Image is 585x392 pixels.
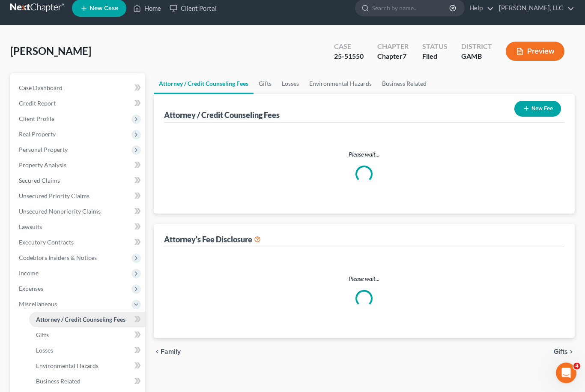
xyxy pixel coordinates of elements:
[19,84,63,92] span: Case Dashboard
[19,254,97,262] span: Codebtors Insiders & Notices
[556,363,576,383] iframe: Intercom live chat
[19,131,56,138] span: Real Property
[129,1,165,16] a: Home
[334,52,364,62] div: 25-51550
[29,359,145,374] a: Environmental Hazards
[568,349,575,356] i: chevron_right
[573,363,580,370] span: 4
[12,235,145,250] a: Executory Contracts
[19,177,60,184] span: Secured Claims
[12,204,145,220] a: Unsecured Nonpriority Claims
[29,312,145,328] a: Attorney / Credit Counseling Fees
[377,42,409,52] div: Chapter
[19,239,74,246] span: Executory Contracts
[19,100,56,107] span: Credit Report
[171,151,558,159] p: Please wait...
[422,42,448,52] div: Status
[36,316,125,323] span: Attorney / Credit Counseling Fees
[277,74,304,94] a: Losses
[12,96,145,112] a: Credit Report
[19,146,68,154] span: Personal Property
[254,74,277,94] a: Gifts
[12,173,145,189] a: Secured Claims
[19,193,90,200] span: Unsecured Priority Claims
[377,52,409,62] div: Chapter
[304,74,377,94] a: Environmental Hazards
[19,208,101,215] span: Unsecured Nonpriority Claims
[554,349,568,356] span: Gifts
[495,1,574,16] a: [PERSON_NAME], LLC
[154,349,161,356] i: chevron_left
[165,1,221,16] a: Client Portal
[154,349,181,356] button: chevron_left Family
[554,349,575,356] button: Gifts chevron_right
[377,74,432,94] a: Business Related
[36,332,49,339] span: Gifts
[12,81,145,96] a: Case Dashboard
[506,42,564,61] button: Preview
[90,6,118,12] span: New Case
[461,52,492,62] div: GAMB
[19,285,43,292] span: Expenses
[465,1,494,16] a: Help
[19,223,42,231] span: Lawsuits
[19,115,54,123] span: Client Profile
[19,270,39,277] span: Income
[36,362,98,370] span: Environmental Hazards
[10,45,91,57] span: [PERSON_NAME]
[164,110,280,121] div: Attorney / Credit Counseling Fees
[36,378,81,385] span: Business Related
[171,275,558,283] p: Please wait...
[514,101,561,117] button: New Fee
[29,343,145,359] a: Losses
[12,158,145,173] a: Property Analysis
[403,52,406,60] span: 7
[461,42,492,52] div: District
[19,162,66,169] span: Property Analysis
[29,374,145,389] a: Business Related
[161,349,181,356] span: Family
[164,235,261,245] div: Attorney's Fee Disclosure
[29,328,145,343] a: Gifts
[372,0,451,16] input: Search by name...
[12,220,145,235] a: Lawsuits
[422,52,448,62] div: Filed
[154,74,254,94] a: Attorney / Credit Counseling Fees
[12,189,145,204] a: Unsecured Priority Claims
[334,42,364,52] div: Case
[36,347,53,354] span: Losses
[19,301,57,308] span: Miscellaneous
